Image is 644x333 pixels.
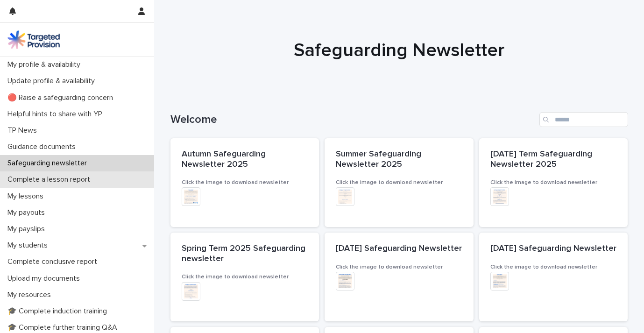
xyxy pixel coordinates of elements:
h1: Safeguarding Newsletter [170,39,628,62]
p: 🎓 Complete further training Q&A [4,323,125,332]
p: Guidance documents [4,142,83,151]
p: Upload my documents [4,274,87,283]
p: Update profile & availability [4,77,102,85]
span: [DATE] Safeguarding Newsletter [490,244,616,253]
span: [DATE] Safeguarding Newsletter [336,244,462,253]
span: Summer Safeguarding Newsletter 2025 [336,150,424,169]
span: Autumn Safeguarding Newsletter 2025 [182,150,268,169]
a: [DATE] Term Safeguarding Newsletter 2025Click the image to download newsletter [479,138,628,227]
a: [DATE] Safeguarding NewsletterClick the image to download newsletter [325,233,474,321]
span: Spring Term 2025 Safeguarding newsletter [182,244,308,263]
h3: Click the image to download newsletter [182,179,308,186]
a: Spring Term 2025 Safeguarding newsletterClick the image to download newsletter [170,233,319,321]
h3: Click the image to download newsletter [490,179,617,186]
h3: Click the image to download newsletter [336,263,462,271]
p: 🎓 Complete induction training [4,307,114,316]
p: My payouts [4,208,52,217]
h1: Welcome [170,113,536,127]
p: My lessons [4,192,51,201]
p: Safeguarding newsletter [4,159,94,168]
p: Complete conclusive report [4,257,105,266]
a: Autumn Safeguarding Newsletter 2025Click the image to download newsletter [170,138,319,227]
input: Search [539,112,628,127]
p: Complete a lesson report [4,175,98,184]
a: Summer Safeguarding Newsletter 2025Click the image to download newsletter [325,138,474,227]
p: 🔴 Raise a safeguarding concern [4,93,120,102]
h3: Click the image to download newsletter [336,179,462,186]
span: [DATE] Term Safeguarding Newsletter 2025 [490,150,594,169]
p: My profile & availability [4,60,88,69]
h3: Click the image to download newsletter [490,263,617,271]
h3: Click the image to download newsletter [182,273,308,281]
p: My students [4,241,55,250]
img: M5nRWzHhSzIhMunXDL62 [7,30,60,49]
p: My resources [4,290,58,299]
a: [DATE] Safeguarding NewsletterClick the image to download newsletter [479,233,628,321]
p: TP News [4,126,44,135]
p: My payslips [4,225,52,234]
p: Helpful hints to share with YP [4,110,110,119]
